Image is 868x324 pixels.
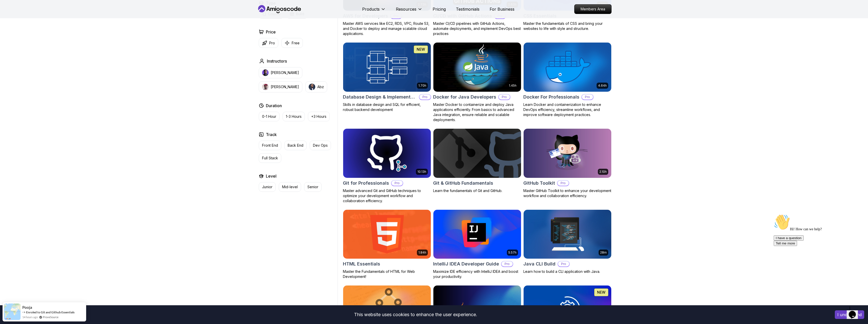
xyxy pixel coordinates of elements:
p: Abz [317,84,324,89]
p: Dev Ops [313,143,328,148]
p: NEW [597,290,605,295]
a: Java CLI Build card28mJava CLI BuildProLearn how to build a CLI application with Java. [523,209,612,274]
p: [PERSON_NAME] [271,84,299,89]
button: Accept cookies [835,310,864,319]
a: Enroled to Git and Github Essentials [26,310,75,314]
p: 1.84h [418,251,426,255]
p: Pro [419,94,431,100]
p: Junior [262,184,272,189]
p: Pro [392,181,403,186]
a: HTML Essentials card1.84hHTML EssentialsMaster the Fundamentals of HTML for Web Development! [343,209,431,279]
p: 1.70h [418,84,426,88]
a: ProveSource [43,315,59,319]
h2: Track [266,131,277,138]
button: Free [281,38,303,48]
button: Junior [259,182,276,192]
button: I have a question [2,23,32,29]
p: Front End [262,143,278,148]
h2: Duration [266,103,282,109]
img: Docker for Java Developers card [431,41,523,93]
p: Master Docker to containerize and deploy Java applications efficiently. From basics to advanced J... [433,102,521,122]
button: Pro [259,38,278,48]
button: 1-3 Hours [283,112,305,121]
a: IntelliJ IDEA Developer Guide card5.57hIntelliJ IDEA Developer GuideProMaximize IDE efficiency wi... [433,209,521,279]
p: Pro [502,261,513,266]
h2: Git for Professionals [343,180,389,187]
p: NEW [417,47,425,52]
p: Senior [307,184,318,189]
img: Database Design & Implementation card [343,43,431,92]
iframe: chat widget [772,212,863,301]
a: Docker For Professionals card4.64hDocker For ProfessionalsProLearn Docker and containerization to... [523,42,612,117]
h2: IntelliJ IDEA Developer Guide [433,260,499,268]
img: provesource social proof notification image [4,303,21,320]
p: Products [362,6,380,12]
p: Master the fundamentals of CSS and bring your websites to life with style and structure. [523,21,612,31]
p: Master the Fundamentals of HTML for Web Development! [343,269,431,279]
p: Master GitHub Toolkit to enhance your development workflow and collaboration efficiency. [523,188,612,198]
img: GitHub Toolkit card [524,129,611,178]
h2: Instructors [267,58,287,64]
p: Pro [558,181,569,186]
button: Dev Ops [310,141,331,150]
button: Resources [396,6,422,16]
h2: Docker for Java Developers [433,93,496,101]
p: Free [292,41,300,46]
p: Master advanced Git and GitHub techniques to optimize your development workflow and collaboration... [343,188,431,203]
img: instructor img [262,69,269,76]
p: 28m [600,251,607,255]
p: Learn Docker and containerization to enhance DevOps efficiency, streamline workflows, and improve... [523,102,612,117]
a: Testimonials [456,6,479,12]
p: Learn how to build a CLI application with Java. [523,269,612,274]
span: Hi! How can we help? [2,15,50,19]
img: Git for Professionals card [343,129,431,178]
p: 4.64h [598,84,607,88]
p: Full Stack [262,156,278,161]
button: +3 Hours [308,112,330,121]
p: +3 Hours [311,114,326,119]
img: :wave: [2,2,18,18]
button: Senior [304,182,322,192]
p: Master AWS services like EC2, RDS, VPC, Route 53, and Docker to deploy and manage scalable cloud ... [343,21,431,36]
p: Pro [499,94,510,100]
span: -> [22,310,26,314]
p: 1.45h [509,84,516,88]
p: Mid-level [282,184,298,189]
p: Skills in database design and SQL for efficient, robust backend development [343,102,431,112]
p: Pro [558,261,569,266]
iframe: chat widget [847,304,863,319]
p: Resources [396,6,416,12]
img: HTML Essentials card [343,210,431,259]
a: For Business [490,6,514,12]
p: Pro [582,94,593,100]
button: Tell me more [2,29,25,34]
p: 5.57h [508,251,516,255]
div: 👋Hi! How can we help?I have a questionTell me more [2,2,93,34]
a: Git for Professionals card10.13hGit for ProfessionalsProMaster advanced Git and GitHub techniques... [343,128,431,203]
a: Git & GitHub Fundamentals cardGit & GitHub FundamentalsLearn the fundamentals of Git and GitHub. [433,128,521,193]
button: Products [362,6,386,16]
div: This website uses cookies to enhance the user experience. [4,309,827,320]
button: Front End [259,141,281,150]
a: Database Design & Implementation card1.70hNEWDatabase Design & ImplementationProSkills in databas... [343,42,431,112]
h2: Database Design & Implementation [343,93,417,101]
img: Java CLI Build card [524,210,611,259]
a: Docker for Java Developers card1.45hDocker for Java DevelopersProMaster Docker to containerize an... [433,42,521,122]
p: Members Area [575,5,611,14]
p: [PERSON_NAME] [271,70,299,75]
img: IntelliJ IDEA Developer Guide card [433,210,521,259]
img: Docker For Professionals card [524,43,611,92]
a: Pricing [433,6,446,12]
button: Back End [284,141,307,150]
button: 0-1 Hour [259,112,280,121]
h2: Java CLI Build [523,260,556,268]
h2: Docker For Professionals [523,93,579,101]
p: 10.13h [417,170,426,174]
p: 2.10h [599,170,607,174]
a: GitHub Toolkit card2.10hGitHub ToolkitProMaster GitHub Toolkit to enhance your development workfl... [523,128,612,198]
p: Pro [269,41,275,46]
a: Members Area [574,4,612,14]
